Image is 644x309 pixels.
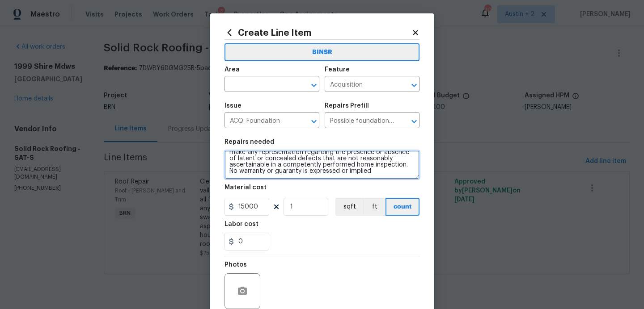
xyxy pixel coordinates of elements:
h5: Feature [325,67,350,73]
h5: Repairs needed [225,139,274,145]
h2: Create Line Item [225,28,411,38]
button: Open [308,79,320,92]
h5: Repairs Prefill [325,103,369,109]
button: Open [408,79,420,92]
h5: Labor cost [225,221,258,227]
h5: Area [225,67,240,73]
button: Open [308,115,320,128]
button: Open [408,115,420,128]
h5: Issue [225,103,241,109]
textarea: Possible foundation issues - Level 2 Moderate: Disclaimer: This is NOT a technically exhaustive i... [225,150,419,179]
h5: Material cost [225,184,267,191]
h5: Photos [225,262,247,268]
button: count [386,198,419,216]
button: sqft [335,198,363,216]
button: BINSR [225,43,419,61]
button: ft [363,198,386,216]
